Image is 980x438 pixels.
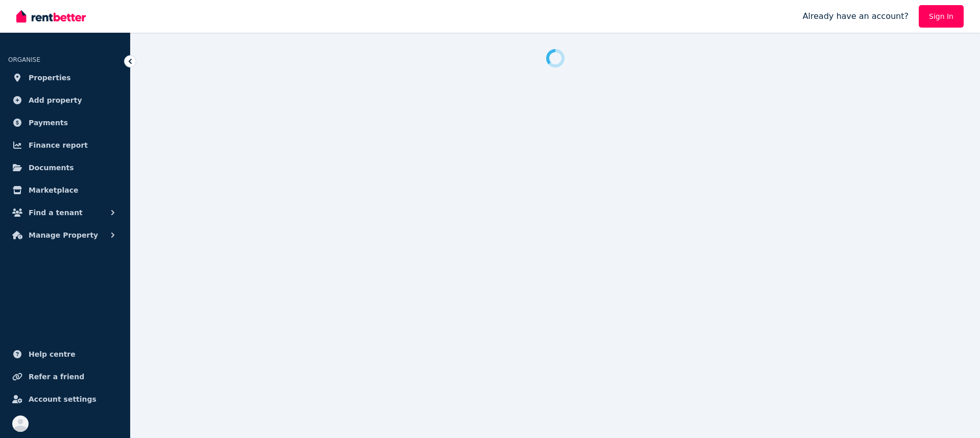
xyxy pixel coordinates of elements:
span: Refer a friend [29,371,84,383]
a: Add property [8,90,122,110]
a: Finance report [8,135,122,155]
a: Account settings [8,389,122,409]
span: Marketplace [29,184,78,196]
a: Properties [8,67,122,88]
button: Manage Property [8,225,122,245]
span: Already have an account? [802,10,909,22]
a: Sign In [919,5,964,28]
span: Account settings [29,393,96,405]
a: Marketplace [8,180,122,200]
a: Help centre [8,344,122,364]
span: ORGANISE [8,56,40,63]
span: Payments [29,117,68,129]
a: Payments [8,112,122,133]
a: Documents [8,157,122,178]
img: RentBetter [16,9,86,24]
span: Properties [29,72,71,84]
span: Help centre [29,348,76,360]
span: Manage Property [29,229,98,241]
span: Finance report [29,139,88,151]
a: Refer a friend [8,366,122,387]
span: Documents [29,162,74,174]
span: Find a tenant [29,206,83,219]
span: Add property [29,94,82,106]
button: Find a tenant [8,202,122,223]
